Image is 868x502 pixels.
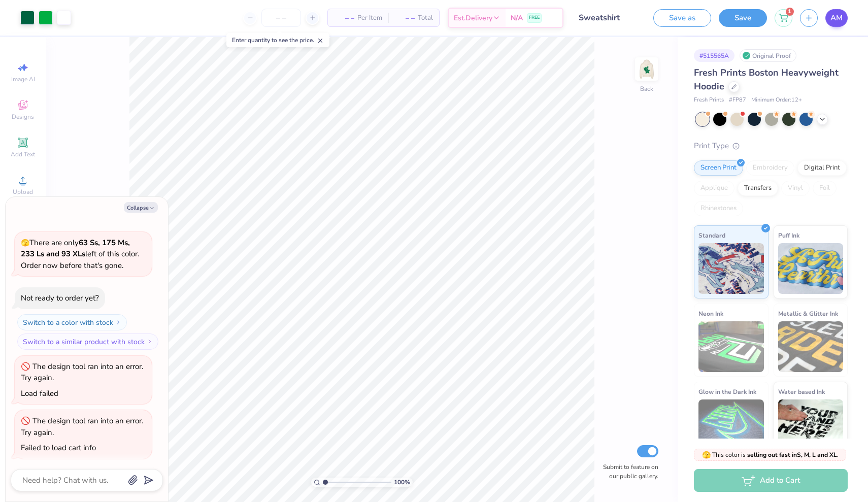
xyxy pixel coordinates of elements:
[778,230,799,241] span: Puff Ink
[813,181,837,196] div: Foil
[394,478,410,487] span: 100 %
[13,188,33,196] span: Upload
[597,462,658,481] label: Submit to feature on our public gallery.
[830,12,843,24] span: AM
[21,293,99,303] div: Not ready to order yet?
[778,386,825,397] span: Water based Ink
[334,13,354,23] span: – –
[21,361,143,383] div: The design tool ran into an error. Try again.
[719,9,767,27] button: Save
[454,13,492,23] span: Est. Delivery
[698,230,725,241] span: Standard
[729,96,746,105] span: # FP87
[778,399,844,450] img: Water based Ink
[694,201,743,216] div: Rhinestones
[746,160,794,176] div: Embroidery
[653,9,711,27] button: Save as
[694,96,724,105] span: Fresh Prints
[21,443,96,453] div: Failed to load cart info
[640,84,653,93] div: Back
[738,181,778,196] div: Transfers
[698,386,756,397] span: Glow in the Dark Ink
[637,59,657,79] img: Back
[418,13,433,23] span: Total
[571,8,646,28] input: Untitled Design
[12,113,34,121] span: Designs
[825,9,848,27] a: AM
[529,14,540,21] span: FREE
[694,49,735,62] div: # 515565A
[702,450,839,459] span: This color is .
[21,238,29,248] span: 🫣
[751,96,802,105] span: Minimum Order: 12 +
[797,160,847,176] div: Digital Print
[694,160,743,176] div: Screen Print
[261,9,301,27] input: – –
[698,399,764,450] img: Glow in the Dark Ink
[747,451,837,459] strong: selling out fast in S, M, L and XL
[21,388,58,398] div: Load failed
[115,319,121,325] img: Switch to a color with stock
[11,150,35,158] span: Add Text
[694,181,735,196] div: Applique
[778,321,844,372] img: Metallic & Glitter Ink
[21,238,139,271] span: There are only left of this color. Order now before that's gone.
[786,8,794,16] span: 1
[17,333,158,350] button: Switch to a similar product with stock
[21,416,143,438] div: The design tool ran into an error. Try again.
[11,75,35,83] span: Image AI
[511,13,523,23] span: N/A
[226,33,329,47] div: Enter quantity to see the price.
[147,339,153,345] img: Switch to a similar product with stock
[17,314,127,330] button: Switch to a color with stock
[702,450,711,460] span: 🫣
[357,13,382,23] span: Per Item
[778,308,838,319] span: Metallic & Glitter Ink
[698,308,723,319] span: Neon Ink
[124,202,158,213] button: Collapse
[740,49,796,62] div: Original Proof
[698,243,764,294] img: Standard
[698,321,764,372] img: Neon Ink
[694,140,848,152] div: Print Type
[694,66,839,92] span: Fresh Prints Boston Heavyweight Hoodie
[394,13,415,23] span: – –
[778,243,844,294] img: Puff Ink
[781,181,810,196] div: Vinyl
